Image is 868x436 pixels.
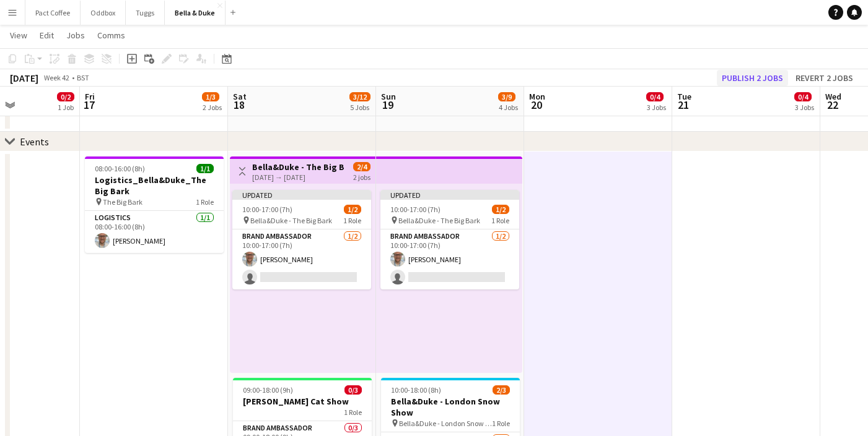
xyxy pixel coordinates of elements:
[40,30,54,41] span: Edit
[58,103,74,112] div: 1 Job
[95,164,145,173] span: 08:00-16:00 (8h)
[344,408,362,417] span: 1 Role
[381,91,396,102] span: Sun
[85,174,224,197] h3: Logistics_Bella&Duke_The Big Bark
[675,98,691,112] span: 21
[252,173,344,182] div: [DATE] → [DATE]
[380,229,519,289] app-card-role: Brand Ambassador1/210:00-17:00 (7h)[PERSON_NAME]
[398,216,480,225] span: Bella&Duke - The Big Bark
[203,103,222,112] div: 2 Jobs
[242,205,292,214] span: 10:00-17:00 (7h)
[126,1,165,25] button: Tuggs
[795,103,814,112] div: 3 Jobs
[233,91,247,102] span: Sat
[165,1,226,25] button: Bella & Duke
[381,396,520,418] h3: Bella&Duke - London Snow Show
[233,396,372,407] h3: [PERSON_NAME] Cat Show
[823,98,841,112] span: 22
[10,72,38,84] div: [DATE]
[243,385,293,395] span: 09:00-18:00 (9h)
[492,419,510,428] span: 1 Role
[92,27,130,43] a: Comms
[825,91,841,102] span: Wed
[380,190,519,289] app-job-card: Updated10:00-17:00 (7h)1/2 Bella&Duke - The Big Bark1 RoleBrand Ambassador1/210:00-17:00 (7h)[PER...
[85,91,95,102] span: Fri
[353,162,370,171] span: 2/4
[10,30,27,41] span: View
[794,92,812,101] span: 0/4
[350,103,370,112] div: 5 Jobs
[35,27,59,43] a: Edit
[196,197,214,207] span: 1 Role
[717,70,788,86] button: Publish 2 jobs
[196,164,214,173] span: 1/1
[57,92,74,101] span: 0/2
[81,1,126,25] button: Oddbox
[493,385,510,395] span: 2/3
[647,103,666,112] div: 3 Jobs
[66,30,85,41] span: Jobs
[103,197,142,207] span: The Big Bark
[399,419,492,428] span: Bella&Duke - London Snow Show
[353,171,370,182] div: 2 jobs
[791,70,858,86] button: Revert 2 jobs
[85,156,224,253] app-job-card: 08:00-16:00 (8h)1/1Logistics_Bella&Duke_The Big Bark The Big Bark1 RoleLogistics1/108:00-16:00 (8...
[202,92,219,101] span: 1/3
[20,135,49,148] div: Events
[677,91,691,102] span: Tue
[250,216,332,225] span: Bella&Duke - The Big Bark
[499,103,518,112] div: 4 Jobs
[85,211,224,253] app-card-role: Logistics1/108:00-16:00 (8h)[PERSON_NAME]
[646,92,664,101] span: 0/4
[252,161,344,173] h3: Bella&Duke - The Big Bark
[343,216,361,225] span: 1 Role
[391,385,441,395] span: 10:00-18:00 (8h)
[529,91,545,102] span: Mon
[25,1,81,25] button: Pact Coffee
[492,205,509,214] span: 1/2
[390,205,441,214] span: 10:00-17:00 (7h)
[231,98,247,112] span: 18
[380,190,519,200] div: Updated
[344,385,362,395] span: 0/3
[97,30,125,41] span: Comms
[61,27,90,43] a: Jobs
[83,98,95,112] span: 17
[77,73,89,82] div: BST
[379,98,396,112] span: 19
[5,27,32,43] a: View
[232,229,371,289] app-card-role: Brand Ambassador1/210:00-17:00 (7h)[PERSON_NAME]
[41,73,72,82] span: Week 42
[344,205,361,214] span: 1/2
[498,92,515,101] span: 3/9
[349,92,370,101] span: 3/12
[232,190,371,200] div: Updated
[527,98,545,112] span: 20
[232,190,371,289] app-job-card: Updated10:00-17:00 (7h)1/2 Bella&Duke - The Big Bark1 RoleBrand Ambassador1/210:00-17:00 (7h)[PER...
[491,216,509,225] span: 1 Role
